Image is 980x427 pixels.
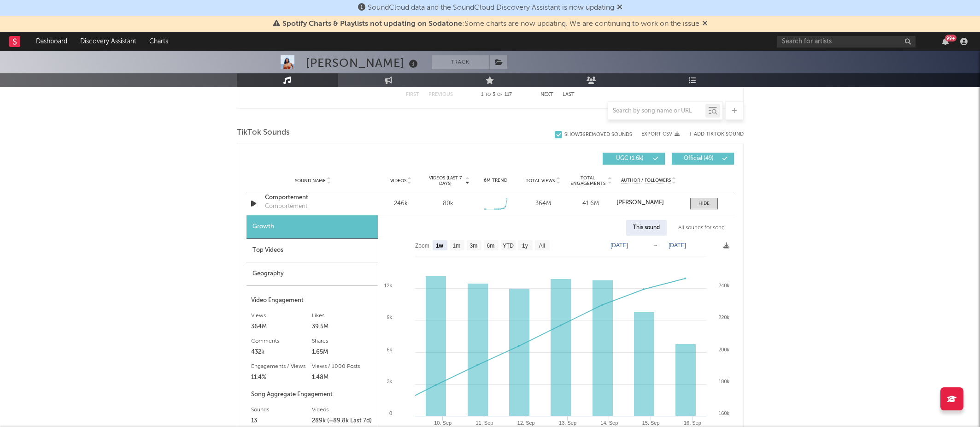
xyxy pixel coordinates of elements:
[526,178,555,184] span: Total Views
[487,243,494,249] text: 6m
[485,93,491,97] span: to
[251,336,312,347] div: Comments
[251,310,312,321] div: Views
[469,243,477,249] text: 3m
[251,295,373,306] div: Video Engagement
[387,379,392,384] text: 3k
[387,314,392,320] text: 9k
[251,347,312,358] div: 432k
[237,127,290,138] span: TikTok Sounds
[718,347,729,352] text: 200k
[29,32,74,51] a: Dashboard
[683,420,701,426] text: 16. Sep
[387,347,392,352] text: 6k
[718,379,729,384] text: 180k
[251,415,312,427] div: 13
[517,420,534,426] text: 12. Sep
[415,243,429,249] text: Zoom
[368,4,614,12] span: SoundCloud data and the SoundCloud Discovery Assistant is now updating
[452,243,460,249] text: 1m
[502,243,513,249] text: YTD
[251,361,312,372] div: Engagements / Views
[945,35,957,42] div: 99 +
[617,4,622,12] span: Dismiss
[603,153,665,165] button: UGC(1.6k)
[642,420,659,426] text: 15. Sep
[564,132,632,138] div: Show 36 Removed Sounds
[312,361,373,372] div: Views / 1000 Posts
[471,89,522,101] div: 1 5 117
[384,283,392,288] text: 12k
[251,372,312,383] div: 11.4%
[282,20,699,28] span: : Some charts are now updating. We are continuing to work on the issue
[777,36,915,47] input: Search for artists
[389,410,392,416] text: 0
[689,132,744,137] button: + Add TikTok Sound
[380,199,423,208] div: 246k
[312,310,373,321] div: Likes
[74,32,143,51] a: Discovery Assistant
[641,131,680,137] button: Export CSV
[427,175,464,186] span: Videos (last 7 days)
[306,55,420,71] div: [PERSON_NAME]
[671,220,732,236] div: All sounds for song
[251,321,312,332] div: 364M
[616,200,664,206] strong: [PERSON_NAME]
[246,239,378,262] div: Top Videos
[680,132,744,137] button: + Add TikTok Sound
[942,38,949,45] button: 99+
[569,175,606,186] span: Total Engagements
[246,215,378,239] div: Growth
[390,178,406,184] span: Videos
[497,93,503,97] span: of
[559,420,576,426] text: 13. Sep
[522,199,564,208] div: 364M
[569,199,612,208] div: 41.6M
[672,153,734,165] button: Official(49)
[702,20,708,28] span: Dismiss
[432,55,489,69] button: Track
[312,347,373,358] div: 1.65M
[443,199,453,208] div: 80k
[143,32,175,51] a: Charts
[539,243,545,249] text: All
[608,107,705,115] input: Search by song name or URL
[609,156,651,161] span: UGC ( 1.6k )
[610,242,628,249] text: [DATE]
[435,243,443,249] text: 1w
[312,404,373,415] div: Videos
[265,202,307,211] div: Comportement
[282,20,462,28] span: Spotify Charts & Playlists not updating on Sodatone
[251,389,373,400] div: Song Aggregate Engagement
[474,177,517,184] div: 6M Trend
[616,200,681,206] a: [PERSON_NAME]
[626,220,667,236] div: This sound
[265,193,361,202] a: Comportement
[295,178,326,184] span: Sound Name
[434,420,452,426] text: 10. Sep
[406,92,419,97] button: First
[312,372,373,383] div: 1.48M
[621,178,671,184] span: Author / Followers
[718,314,729,320] text: 220k
[678,156,720,161] span: Official ( 49 )
[251,404,312,415] div: Sounds
[428,92,453,97] button: Previous
[600,420,618,426] text: 14. Sep
[312,336,373,347] div: Shares
[475,420,493,426] text: 11. Sep
[669,242,686,249] text: [DATE]
[540,92,553,97] button: Next
[718,410,729,416] text: 160k
[522,243,528,249] text: 1y
[718,283,729,288] text: 240k
[312,321,373,332] div: 39.5M
[312,415,373,427] div: 289k (+89.8k Last 7d)
[246,262,378,286] div: Geography
[563,92,575,97] button: Last
[653,242,658,249] text: →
